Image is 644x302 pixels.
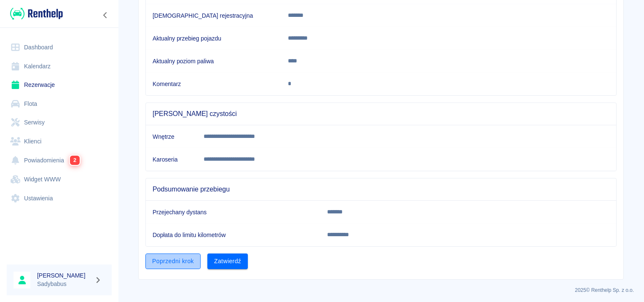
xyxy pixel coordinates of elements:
button: Poprzedni krok [145,253,201,269]
button: Zwiń nawigację [99,10,112,21]
a: Ustawienia [7,189,112,208]
a: Klienci [7,132,112,151]
a: Kalendarz [7,57,112,76]
h6: Komentarz [153,80,274,88]
h6: Aktualny przebieg pojazdu [153,34,274,43]
a: Renthelp logo [7,7,63,21]
img: Renthelp logo [10,7,63,21]
a: Dashboard [7,38,112,57]
h6: Karoseria [153,155,190,164]
span: Podsumowanie przebiegu [153,185,609,194]
a: Widget WWW [7,170,112,189]
h6: Wnętrze [153,132,190,141]
a: Powiadomienia2 [7,151,112,170]
p: 2025 © Renthelp Sp. z o.o. [128,286,634,294]
h6: [PERSON_NAME] [37,271,91,280]
h6: [DEMOGRAPHIC_DATA] rejestracyjna [153,11,274,20]
h6: Aktualny poziom paliwa [153,57,274,65]
span: [PERSON_NAME] czystości [153,110,609,118]
h6: Dopłata do limitu kilometrów [153,231,314,239]
a: Flota [7,94,112,113]
a: Rezerwacje [7,75,112,94]
a: Serwisy [7,113,112,132]
h6: Przejechany dystans [153,208,314,216]
p: Sadybabus [37,280,91,289]
button: Zatwierdź [207,253,248,269]
span: 2 [70,156,80,165]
